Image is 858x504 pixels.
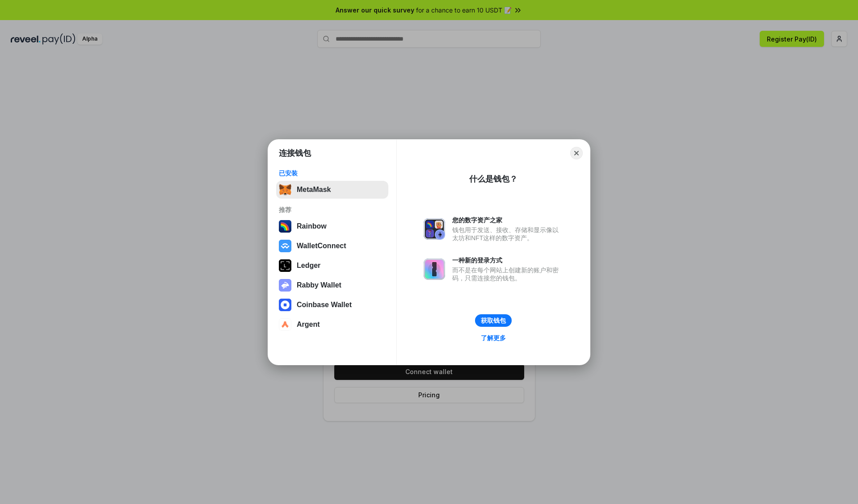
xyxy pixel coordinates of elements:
[469,174,517,184] div: 什么是钱包？
[297,242,346,250] div: WalletConnect
[276,276,388,294] button: Rabby Wallet
[279,299,291,311] img: svg+xml,%3Csvg%20width%3D%2228%22%20height%3D%2228%22%20viewBox%3D%220%200%2028%2028%22%20fill%3D...
[279,279,291,292] img: svg+xml,%3Csvg%20xmlns%3D%22http%3A%2F%2Fwww.w3.org%2F2000%2Fsvg%22%20fill%3D%22none%22%20viewBox...
[297,281,341,289] div: Rabby Wallet
[297,301,352,309] div: Coinbase Wallet
[297,222,327,230] div: Rainbow
[276,237,388,255] button: WalletConnect
[279,183,291,196] img: svg+xml,%3Csvg%20fill%3D%22none%22%20height%3D%2233%22%20viewBox%3D%220%200%2035%2033%22%20width%...
[279,240,291,252] img: svg+xml,%3Csvg%20width%3D%2228%22%20height%3D%2228%22%20viewBox%3D%220%200%2028%2028%22%20fill%3D...
[297,262,320,270] div: Ledger
[276,316,388,333] button: Argent
[279,318,291,331] img: svg+xml,%3Csvg%20width%3D%2228%22%20height%3D%2228%22%20viewBox%3D%220%200%2028%2028%22%20fill%3D...
[475,314,512,327] button: 获取钱包
[279,148,311,158] h1: 连接钱包
[452,266,563,282] div: 而不是在每个网站上创建新的账户和密码，只需连接您的钱包。
[452,256,563,264] div: 一种新的登录方式
[424,258,445,280] img: svg+xml,%3Csvg%20xmlns%3D%22http%3A%2F%2Fwww.w3.org%2F2000%2Fsvg%22%20fill%3D%22none%22%20viewBox...
[452,216,563,224] div: 您的数字资产之家
[297,321,320,329] div: Argent
[276,217,388,235] button: Rainbow
[276,257,388,275] button: Ledger
[424,218,445,240] img: svg+xml,%3Csvg%20xmlns%3D%22http%3A%2F%2Fwww.w3.org%2F2000%2Fsvg%22%20fill%3D%22none%22%20viewBox...
[276,296,388,314] button: Coinbase Wallet
[279,206,386,214] div: 推荐
[279,220,291,233] img: svg+xml,%3Csvg%20width%3D%22120%22%20height%3D%22120%22%20viewBox%3D%220%200%20120%20120%22%20fil...
[279,169,386,177] div: 已安装
[276,181,388,199] button: MetaMask
[481,317,506,325] div: 获取钱包
[297,186,331,194] div: MetaMask
[570,147,583,159] button: Close
[279,259,291,272] img: svg+xml,%3Csvg%20xmlns%3D%22http%3A%2F%2Fwww.w3.org%2F2000%2Fsvg%22%20width%3D%2228%22%20height%3...
[481,334,506,342] div: 了解更多
[475,332,511,344] a: 了解更多
[452,226,563,242] div: 钱包用于发送、接收、存储和显示像以太坊和NFT这样的数字资产。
